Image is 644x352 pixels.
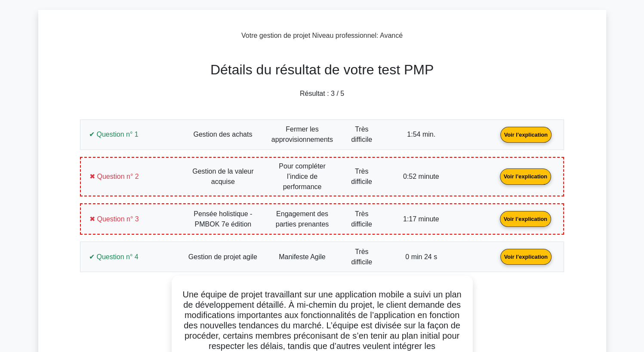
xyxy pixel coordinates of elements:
h2: Détails du résultat de votre test PMP [75,61,569,78]
a: Voir l’explication [496,172,555,180]
font: : Avancé [241,32,403,39]
a: Voir l’explication [496,215,555,222]
a: Voir l’explication [497,131,555,138]
span: Votre gestion de projet Niveau professionnel [241,32,376,39]
font: Résultat : 3 / 5 [300,90,344,97]
a: Voir l’explication [497,253,555,260]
